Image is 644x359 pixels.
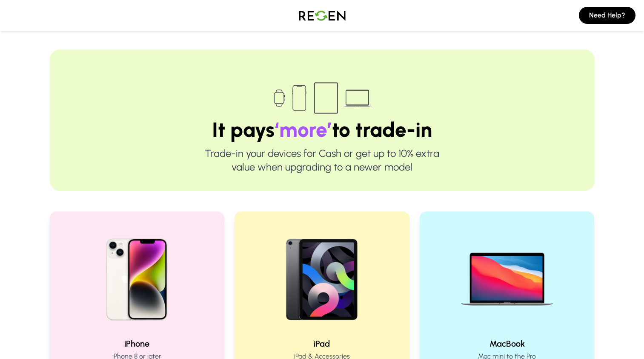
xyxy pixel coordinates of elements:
[579,7,635,24] button: Need Help?
[77,119,567,140] h1: It pays to trade-in
[60,338,215,350] h2: iPhone
[430,338,584,350] h2: MacBook
[83,222,192,331] img: iPhone
[245,338,399,350] h2: iPad
[275,117,332,142] span: ‘more’
[292,3,352,27] img: Logo
[267,222,376,331] img: iPad
[77,147,567,174] p: Trade-in your devices for Cash or get up to 10% extra value when upgrading to a newer model
[269,77,375,119] img: Trade-in devices
[452,222,561,331] img: MacBook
